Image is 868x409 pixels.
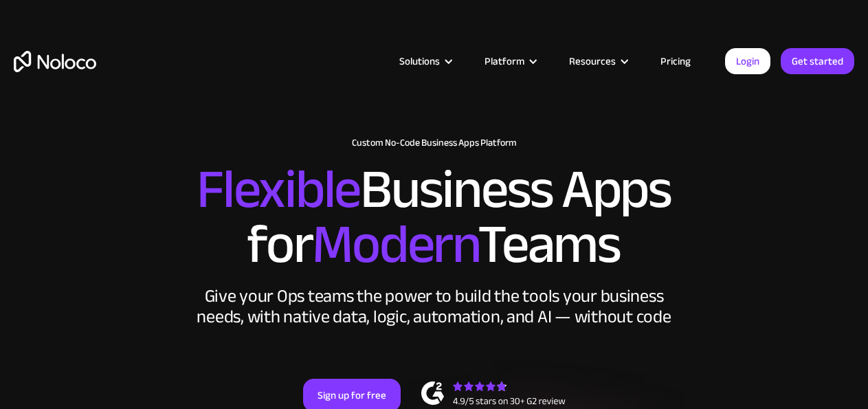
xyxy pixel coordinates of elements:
[14,162,854,272] h2: Business Apps for Teams
[14,137,854,148] h1: Custom No-Code Business Apps Platform
[725,48,770,74] a: Login
[643,52,708,70] a: Pricing
[197,138,360,241] span: Flexible
[382,52,467,70] div: Solutions
[399,52,440,70] div: Solutions
[781,48,854,74] a: Get started
[312,193,478,296] span: Modern
[194,286,675,327] div: Give your Ops teams the power to build the tools your business needs, with native data, logic, au...
[467,52,552,70] div: Platform
[485,52,524,70] div: Platform
[552,52,643,70] div: Resources
[14,51,96,72] a: home
[569,52,616,70] div: Resources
